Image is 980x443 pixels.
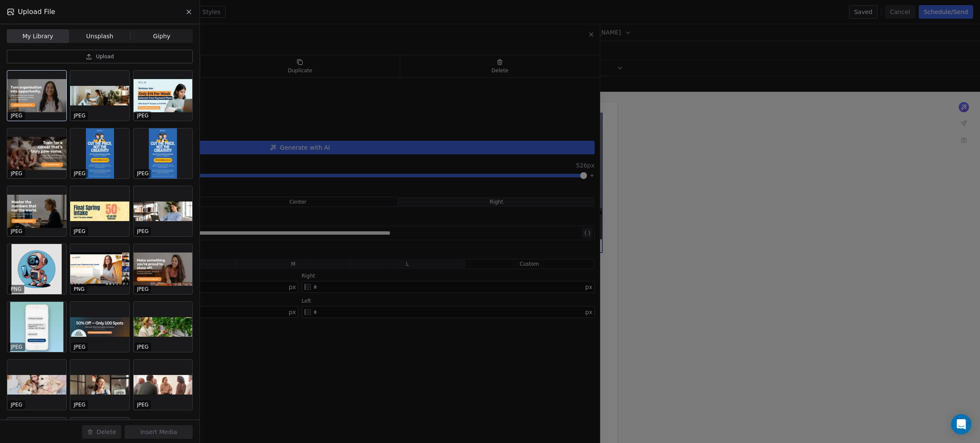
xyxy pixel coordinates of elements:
[11,286,22,292] p: PNG
[74,401,85,408] p: JPEG
[137,286,149,292] p: JPEG
[951,414,971,434] div: Open Intercom Messenger
[82,425,121,439] button: Delete
[137,228,149,235] p: JPEG
[74,228,85,235] p: JPEG
[7,50,193,63] button: Upload
[11,401,23,408] p: JPEG
[137,344,149,350] p: JPEG
[125,425,193,439] button: Insert Media
[74,170,85,177] p: JPEG
[11,228,23,235] p: JPEG
[137,170,149,177] p: JPEG
[74,112,85,119] p: JPEG
[137,112,149,119] p: JPEG
[74,344,85,350] p: JPEG
[137,401,149,408] p: JPEG
[153,32,171,41] span: Giphy
[11,112,23,119] p: JPEG
[11,170,23,177] p: JPEG
[11,344,23,350] p: JPEG
[96,53,114,60] span: Upload
[18,7,55,17] span: Upload File
[86,32,114,41] span: Unsplash
[74,286,85,292] p: PNG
